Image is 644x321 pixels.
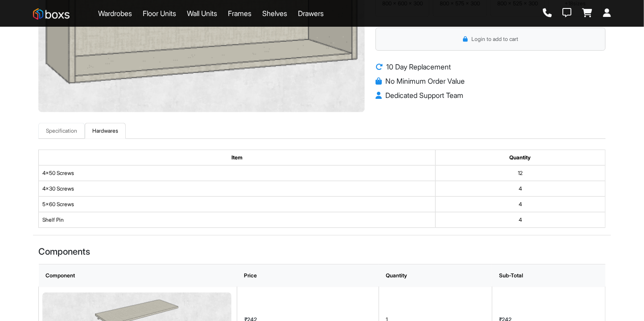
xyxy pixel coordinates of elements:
[228,8,252,19] a: Frames
[471,35,518,43] span: Login to add to cart
[376,76,606,86] li: No Minimum Order Value
[492,264,605,287] th: Sub-Total
[39,212,436,228] td: Shelf Pin
[298,8,324,19] a: Drawers
[187,8,217,19] a: Wall Units
[435,197,605,212] td: 4
[376,61,606,72] li: 10 Day Replacement
[85,123,126,139] a: Hardwares
[379,264,492,287] th: Quantity
[38,246,606,257] h4: Components
[39,150,436,166] th: Item
[262,8,287,19] a: Shelves
[33,8,70,20] img: Boxs Store logo
[39,166,436,181] td: 4x50 Screws
[39,181,436,197] td: 4x30 Screws
[38,123,85,139] a: Specification
[39,197,436,212] td: 5x60 Screws
[435,181,605,197] td: 4
[435,212,605,228] td: 4
[143,8,176,19] a: Floor Units
[435,166,605,181] td: 12
[435,150,605,166] th: Quantity
[376,90,606,101] li: Dedicated Support Team
[39,264,237,287] th: Component
[603,8,611,18] a: Login
[237,264,379,287] th: Price
[98,8,132,19] a: Wardrobes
